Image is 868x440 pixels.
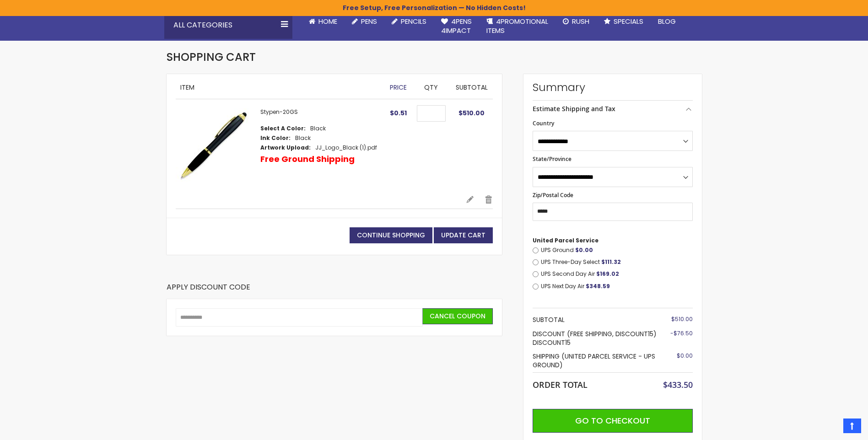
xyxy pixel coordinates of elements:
[575,246,593,254] span: $0.00
[390,108,407,118] span: $0.51
[260,144,311,151] dt: Artwork Upload
[456,83,488,92] span: Subtotal
[434,11,479,41] a: 4Pens4impact
[260,134,291,142] dt: Ink Color
[424,83,438,92] span: Qty
[596,270,619,278] span: $169.02
[430,311,485,321] span: Cancel Coupon
[533,191,573,199] span: Zip/Postal Code
[458,108,485,118] span: $510.00
[384,11,434,32] a: Pencils
[533,352,560,361] span: Shipping
[533,236,598,244] span: United Parcel Service
[555,11,597,32] a: Rush
[422,308,493,324] button: Cancel Coupon
[575,415,650,426] span: Go to Checkout
[479,11,555,41] a: 4PROMOTIONALITEMS
[614,16,643,26] span: Specials
[180,83,194,92] span: Item
[651,11,683,32] a: Blog
[572,16,589,26] span: Rush
[533,338,571,347] span: DISCOUNT15
[164,11,292,39] div: All Categories
[671,315,693,323] span: $510.00
[658,16,676,26] span: Blog
[167,49,256,64] span: Shopping Cart
[677,352,693,360] span: $0.00
[361,16,377,26] span: Pens
[541,258,693,266] label: UPS Three-Day Select
[260,154,355,165] p: Free Ground Shipping
[533,104,615,113] strong: Estimate Shipping and Tax
[486,16,548,35] span: 4PROMOTIONAL ITEMS
[601,258,621,266] span: $111.32
[167,282,250,299] strong: Apply Discount Code
[176,108,260,186] a: Stypen-20GS-Black
[357,231,425,240] span: Continue Shopping
[345,11,384,32] a: Pens
[260,108,298,116] a: Stypen-20GS
[533,409,693,433] button: Go to Checkout
[315,144,377,151] a: JJ_Logo_Black (1).pdf
[390,83,407,92] span: Price
[260,125,306,132] dt: Select A Color
[533,155,571,163] span: State/Province
[533,80,693,95] strong: Summary
[843,419,861,433] a: Top
[533,119,554,127] span: Country
[597,11,651,32] a: Specials
[533,378,588,390] strong: Order Total
[541,283,693,290] label: UPS Next Day Air
[318,16,337,26] span: Home
[586,282,610,290] span: $348.59
[302,11,345,32] a: Home
[533,352,655,370] span: (United Parcel Service - UPS Ground)
[533,329,657,338] span: Discount (FREE SHIPPING, DISCOUNT15)
[350,227,432,243] a: Continue Shopping
[541,247,693,254] label: UPS Ground
[663,379,693,390] span: $433.50
[176,108,251,184] img: Stypen-20GS-Black
[295,134,311,142] dd: Black
[310,125,326,132] dd: Black
[441,231,485,240] span: Update Cart
[434,227,493,243] button: Update Cart
[541,270,693,278] label: UPS Second Day Air
[401,16,426,26] span: Pencils
[670,329,693,337] span: -$76.50
[441,16,472,35] span: 4Pens 4impact
[533,313,663,327] th: Subtotal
